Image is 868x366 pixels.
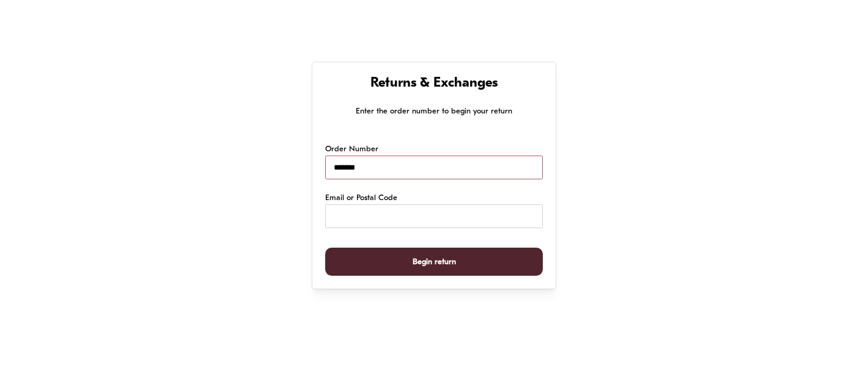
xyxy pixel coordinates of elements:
[325,75,543,93] h1: Returns & Exchanges
[325,105,543,118] p: Enter the order number to begin your return
[325,192,397,204] label: Email or Postal Code
[325,143,378,156] label: Order Number
[413,248,456,276] span: Begin return
[325,248,543,276] button: Begin return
